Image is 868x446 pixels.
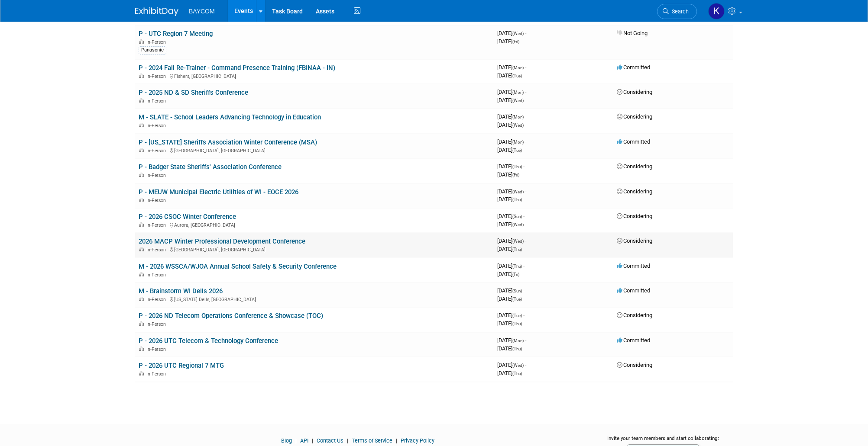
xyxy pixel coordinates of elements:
img: In-Person Event [139,371,144,375]
span: (Wed) [512,363,524,368]
span: (Thu) [512,164,522,169]
span: | [310,437,315,444]
span: (Mon) [512,115,524,119]
span: - [523,263,525,269]
span: (Wed) [512,123,524,128]
span: [DATE] [497,246,522,252]
a: API [300,437,308,444]
span: (Mon) [512,90,524,95]
span: Considering [617,312,652,318]
span: In-Person [146,148,168,154]
span: (Wed) [512,189,524,194]
span: [DATE] [497,237,526,244]
span: (Mon) [512,338,524,343]
span: In-Person [146,74,168,79]
span: [DATE] [497,320,522,327]
a: 2026 MACP Winter Professional Development Conference [139,237,305,245]
span: In-Person [146,39,168,45]
a: P - 2026 ND Telecom Operations Conference & Showcase (TOC) [139,312,323,320]
img: In-Person Event [139,173,144,177]
span: - [525,113,526,120]
span: | [345,437,350,444]
span: - [523,213,525,219]
img: In-Person Event [139,321,144,326]
span: (Tue) [512,148,522,153]
span: (Thu) [512,347,522,351]
a: P - [US_STATE] Sheriffs Association Winter Conference (MSA) [139,138,317,146]
span: [DATE] [497,263,525,269]
span: Search [669,8,689,15]
span: (Thu) [512,371,522,376]
img: In-Person Event [139,297,144,301]
span: - [525,89,526,95]
img: In-Person Event [139,222,144,227]
span: (Mon) [512,140,524,144]
span: [DATE] [497,171,519,178]
img: In-Person Event [139,74,144,78]
img: In-Person Event [139,272,144,276]
span: [DATE] [497,72,522,79]
span: Not Going [617,30,648,36]
span: Considering [617,113,652,120]
span: [DATE] [497,271,519,277]
img: In-Person Event [139,198,144,202]
span: (Wed) [512,98,524,103]
a: P - 2024 Fall Re-Trainer - Command Presence Training (FBINAA - IN) [139,64,335,72]
img: In-Person Event [139,39,144,44]
span: [DATE] [497,362,526,368]
span: (Tue) [512,313,522,318]
img: In-Person Event [139,98,144,103]
div: Panasonic [139,46,166,54]
span: - [523,163,525,170]
a: P - UTC Region 7 Meeting [139,30,213,38]
span: [DATE] [497,188,526,195]
span: (Fri) [512,272,519,277]
span: [DATE] [497,221,524,228]
span: [DATE] [497,64,526,71]
span: Considering [617,237,652,244]
span: - [523,312,525,318]
span: In-Person [146,371,168,377]
a: P - 2026 UTC Telecom & Technology Conference [139,337,278,345]
span: (Wed) [512,31,524,36]
span: Committed [617,287,650,294]
span: [DATE] [497,345,522,352]
span: In-Person [146,98,168,104]
img: ExhibitDay [135,7,178,16]
a: P - 2026 UTC Regional 7 MTG [139,362,224,369]
span: In-Person [146,198,168,203]
span: (Thu) [512,264,522,269]
span: [DATE] [497,89,526,95]
span: In-Person [146,321,168,327]
a: P - MEUW Municipal Electric Utilities of WI - EOCE 2026 [139,188,298,196]
span: (Wed) [512,222,524,227]
span: [DATE] [497,196,522,202]
span: [DATE] [497,287,525,294]
div: Fishers, [GEOGRAPHIC_DATA] [139,72,490,79]
a: Contact Us [317,437,343,444]
span: [DATE] [497,97,524,103]
a: Privacy Policy [401,437,434,444]
span: [DATE] [497,30,526,36]
span: (Tue) [512,297,522,302]
div: [US_STATE] Dells, [GEOGRAPHIC_DATA] [139,295,490,302]
span: Considering [617,163,652,170]
span: In-Person [146,222,168,228]
span: (Thu) [512,197,522,202]
span: - [525,362,526,368]
span: - [525,337,526,343]
div: Aurora, [GEOGRAPHIC_DATA] [139,221,490,228]
span: (Thu) [512,321,522,326]
span: Committed [617,263,650,269]
span: Committed [617,337,650,343]
span: (Fri) [512,173,519,177]
span: [DATE] [497,295,522,302]
span: Considering [617,188,652,195]
span: BAYCOM [189,8,215,15]
span: In-Person [146,123,168,128]
span: (Sun) [512,289,522,293]
span: [DATE] [497,213,525,219]
img: In-Person Event [139,247,144,251]
span: - [525,64,526,71]
span: (Wed) [512,239,524,244]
